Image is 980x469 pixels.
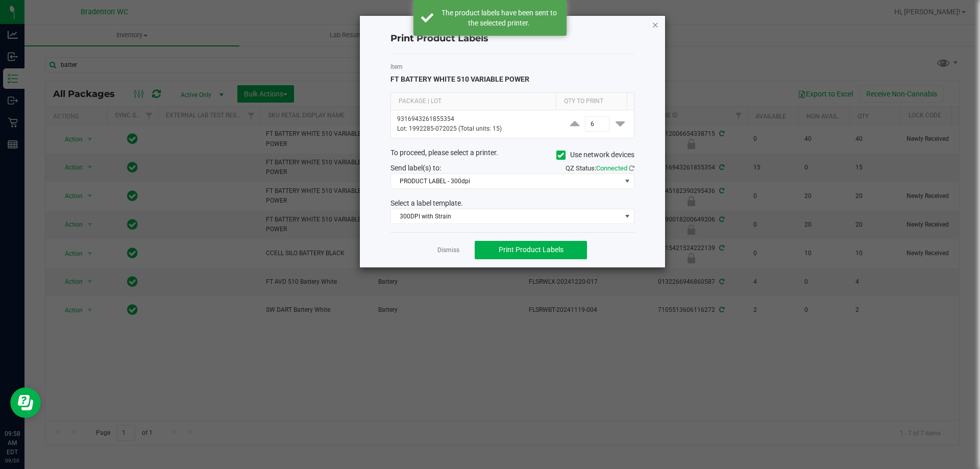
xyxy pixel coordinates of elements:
iframe: Resource center [10,387,41,418]
div: To proceed, please select a printer. [383,147,642,163]
span: PRODUCT LABEL - 300dpi [391,174,621,188]
p: 9316943261855354 [397,114,555,124]
div: The product labels have been sent to the selected printer. [439,8,559,28]
span: FT BATTERY WHITE 510 VARIABLE POWER [390,75,529,83]
span: Send label(s) to: [390,164,441,172]
span: 300DPI with Strain [391,209,621,224]
th: Qty to Print [556,93,627,110]
label: Item [390,62,634,71]
span: Print Product Labels [499,245,563,254]
p: Lot: 1992285-072025 (Total units: 15) [397,124,555,134]
span: QZ Status: [566,164,634,172]
div: Select a label template. [383,198,642,209]
th: Package | Lot [391,93,556,110]
h4: Print Product Labels [390,32,634,45]
span: Connected [596,164,627,172]
a: Dismiss [437,246,459,255]
label: Use network devices [556,150,634,160]
button: Print Product Labels [475,241,587,259]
